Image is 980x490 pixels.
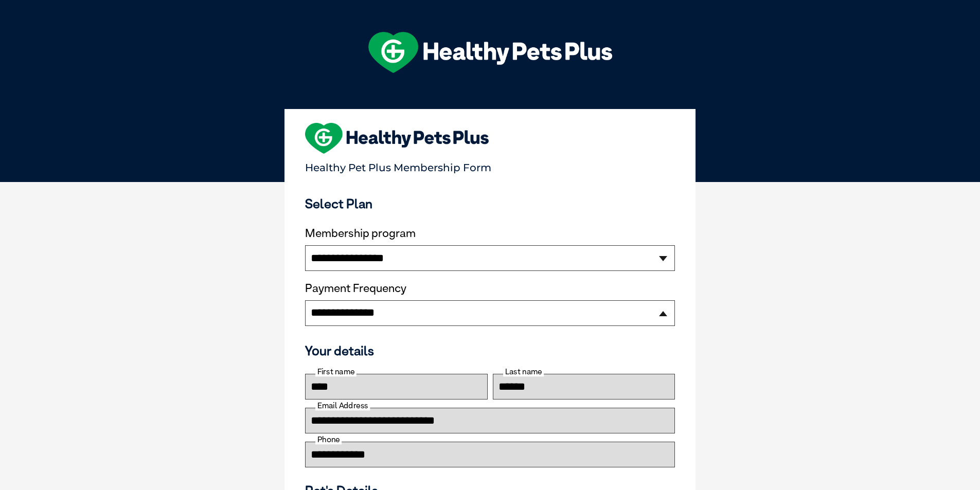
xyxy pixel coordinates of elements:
[305,123,489,154] img: heart-shape-hpp-logo-large.png
[305,196,675,211] h3: Select Plan
[305,227,675,240] label: Membership program
[368,32,612,73] img: hpp-logo-landscape-green-white.png
[315,435,342,444] label: Phone
[305,157,675,174] p: Healthy Pet Plus Membership Form
[315,367,357,376] label: First name
[315,401,370,410] label: Email Address
[305,282,406,295] label: Payment Frequency
[305,343,675,358] h3: Your details
[503,367,544,376] label: Last name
